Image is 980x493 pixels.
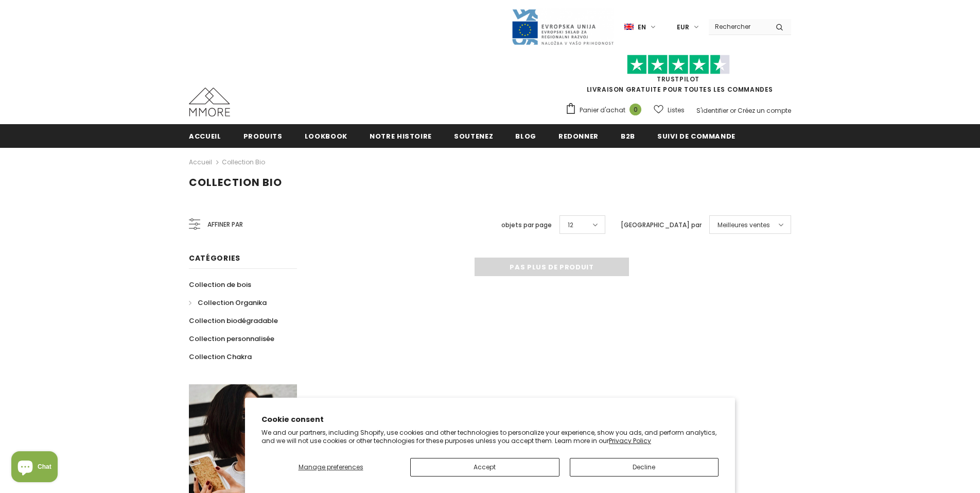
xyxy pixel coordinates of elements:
a: TrustPilot [657,75,699,83]
a: Suivi de commande [657,124,736,147]
a: Collection Chakra [189,348,252,366]
span: Accueil [189,131,221,141]
a: Créez un compte [738,106,791,115]
button: Manage preferences [261,458,400,477]
span: Collection Organika [198,298,267,308]
span: Notre histoire [370,131,432,141]
a: Lookbook [305,124,347,147]
span: soutenez [454,131,493,141]
img: Cas MMORE [189,88,230,116]
span: EUR [677,22,689,32]
span: Lookbook [305,131,347,141]
inbox-online-store-chat: Shopify online store chat [8,451,61,485]
button: Decline [570,458,719,477]
span: Blog [515,131,536,141]
img: i-lang-1.png [624,23,634,31]
label: [GEOGRAPHIC_DATA] par [621,220,702,230]
a: Accueil [189,124,221,147]
a: Listes [654,101,685,119]
a: Privacy Policy [609,436,651,445]
a: Panier d'achat 0 [565,103,646,118]
span: Collection personnalisée [189,334,274,344]
a: Collection Organika [189,294,267,312]
a: Accueil [189,156,212,168]
a: Redonner [558,124,599,147]
label: objets par page [501,220,552,230]
p: We and our partners, including Shopify, use cookies and other technologies to personalize your ex... [261,429,719,445]
span: Collection biodégradable [189,316,278,326]
span: or [730,106,736,115]
span: Meilleures ventes [717,220,770,230]
span: 0 [629,104,641,115]
span: Listes [668,105,685,115]
a: Javni Razpis [511,22,614,31]
span: Produits [243,131,283,141]
span: Manage preferences [299,463,363,471]
span: Panier d'achat [580,105,625,115]
a: Produits [243,124,283,147]
a: Collection biodégradable [189,312,278,330]
a: soutenez [454,124,493,147]
a: Collection de bois [189,276,251,294]
a: Collection personnalisée [189,330,274,348]
span: LIVRAISON GRATUITE POUR TOUTES LES COMMANDES [565,59,791,94]
span: Collection de bois [189,280,251,290]
img: Faites confiance aux étoiles pilotes [627,55,730,75]
span: Suivi de commande [657,131,736,141]
a: Blog [515,124,536,147]
h2: Cookie consent [261,414,719,425]
span: Collection Chakra [189,352,252,362]
a: Collection Bio [222,158,265,166]
span: Catégories [189,253,240,263]
a: S'identifier [696,106,728,115]
span: Affiner par [207,219,243,230]
span: Redonner [558,131,599,141]
a: Notre histoire [370,124,432,147]
span: en [638,22,646,32]
span: Collection Bio [189,175,282,190]
span: B2B [621,131,635,141]
input: Search Site [709,19,768,34]
img: Javni Razpis [511,8,614,46]
button: Accept [410,458,559,477]
a: B2B [621,124,635,147]
span: 12 [568,220,573,230]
